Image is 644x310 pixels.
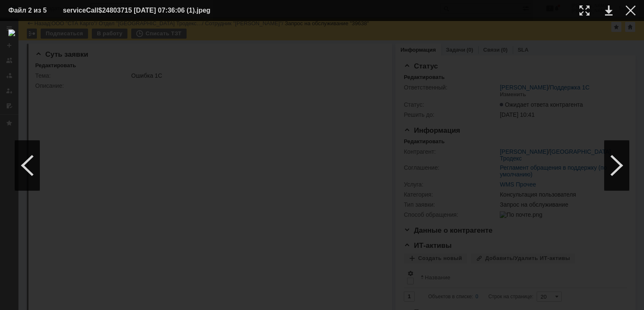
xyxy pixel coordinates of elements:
[626,5,636,16] div: Закрыть окно (Esc)
[15,140,40,191] div: Предыдущий файл
[605,5,613,16] div: Скачать файл
[8,29,636,302] img: download
[8,7,50,14] div: Файл 2 из 5
[579,5,589,16] div: Увеличить масштаб
[63,5,231,16] div: serviceCall$24803715 [DATE] 07:36:06 (1).jpeg
[604,140,629,191] div: Следующий файл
